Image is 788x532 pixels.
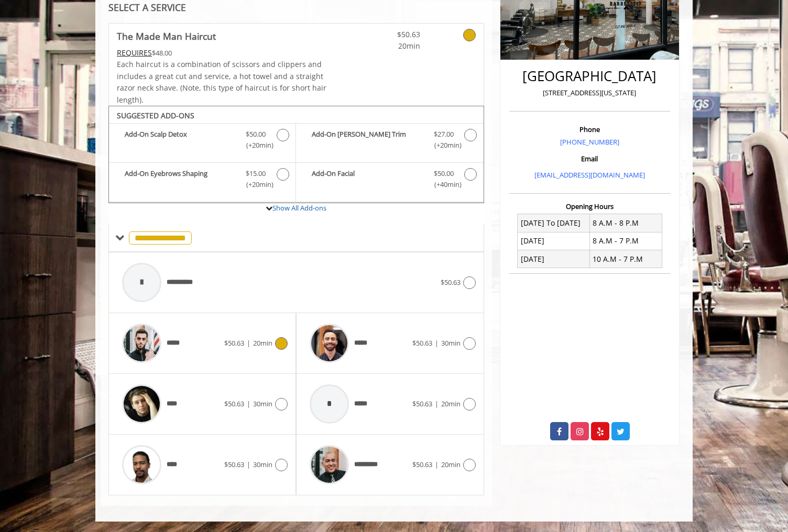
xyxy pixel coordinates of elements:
p: [STREET_ADDRESS][US_STATE] [512,87,667,98]
span: 20min [441,399,461,408]
span: $50.63 [412,460,432,469]
span: $15.00 [246,168,266,179]
a: [EMAIL_ADDRESS][DOMAIN_NAME] [534,170,645,180]
b: The Made Man Haircut [117,29,216,43]
td: [DATE] [518,232,590,250]
b: Add-On Scalp Detox [125,129,235,151]
span: $50.63 [224,399,244,408]
span: 20min [441,460,461,469]
td: 8 A.M - 7 P.M [589,232,662,250]
td: [DATE] To [DATE] [518,214,590,232]
span: $50.63 [224,460,244,469]
span: $50.63 [412,399,432,408]
span: | [247,460,250,469]
b: SUGGESTED ADD-ONS [117,110,194,120]
label: Add-On Facial [301,168,478,193]
div: $48.00 [117,47,327,59]
td: [DATE] [518,250,590,268]
span: (+20min ) [240,179,271,190]
span: $50.63 [358,29,420,40]
span: (+40min ) [428,179,459,190]
span: | [247,338,250,348]
label: Add-On Scalp Detox [114,129,290,153]
span: | [435,338,439,348]
td: 10 A.M - 7 P.M [589,250,662,268]
a: [PHONE_NUMBER] [560,137,619,147]
h3: Email [512,155,667,162]
label: Add-On Beard Trim [301,129,478,153]
span: | [435,399,439,408]
span: 20min [253,338,272,348]
span: | [435,460,439,469]
span: (+20min ) [428,140,459,151]
h2: [GEOGRAPHIC_DATA] [512,69,667,84]
b: Add-On Facial [312,168,423,190]
span: $50.63 [441,278,461,287]
h3: Phone [512,126,667,133]
span: 30min [441,338,461,348]
span: (+20min ) [240,140,271,151]
span: Each haircut is a combination of scissors and clippers and includes a great cut and service, a ho... [117,59,326,104]
label: Add-On Eyebrows Shaping [114,168,290,193]
span: 30min [253,460,272,469]
span: | [247,399,250,408]
h3: Opening Hours [509,203,670,210]
span: 30min [253,399,272,408]
div: SELECT A SERVICE [108,3,484,13]
a: Show All Add-ons [272,203,326,213]
span: $50.00 [246,129,266,140]
span: 20min [358,40,420,52]
div: The Made Man Haircut Add-onS [108,106,484,203]
b: Add-On Eyebrows Shaping [125,168,235,190]
span: $50.63 [224,338,244,348]
span: This service needs some Advance to be paid before we block your appointment [117,48,152,58]
span: $50.00 [434,168,454,179]
span: $50.63 [412,338,432,348]
span: $27.00 [434,129,454,140]
b: Add-On [PERSON_NAME] Trim [312,129,423,151]
td: 8 A.M - 8 P.M [589,214,662,232]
